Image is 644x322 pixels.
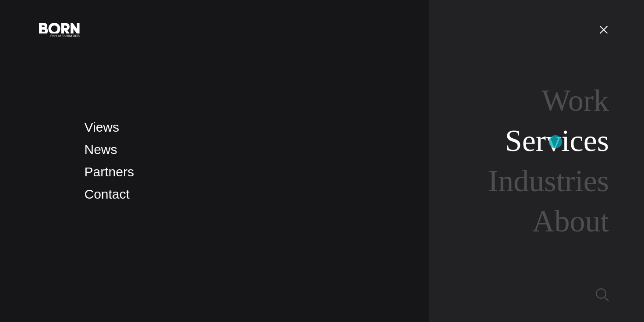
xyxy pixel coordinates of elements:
a: Industries [488,164,609,198]
img: Search [596,288,609,301]
a: Work [541,84,609,117]
a: News [85,142,117,157]
a: Views [85,120,119,134]
a: Partners [85,164,134,179]
a: Services [505,124,609,157]
button: Open [593,20,614,38]
a: About [532,204,609,238]
a: Contact [85,187,130,201]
